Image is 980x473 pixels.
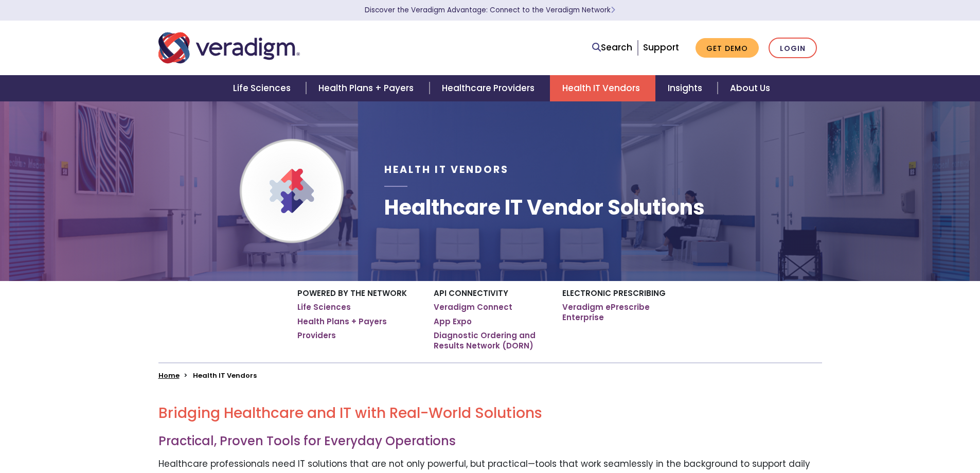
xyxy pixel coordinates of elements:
[158,31,300,65] img: Veradigm logo
[306,75,429,101] a: Health Plans + Payers
[562,302,683,322] a: Veradigm ePrescribe Enterprise
[611,5,615,15] span: Learn More
[297,330,336,341] a: Providers
[430,75,550,101] a: Healthcare Providers
[365,5,615,15] a: Discover the Veradigm Advantage: Connect to the Veradigm NetworkLearn More
[769,38,817,59] a: Login
[592,41,632,55] a: Search
[221,75,306,101] a: Life Sciences
[434,330,547,351] a: Diagnostic Ordering and Results Network (DORN)
[550,75,655,101] a: Health IT Vendors
[655,75,718,101] a: Insights
[297,317,387,327] a: Health Plans + Payers
[297,302,351,312] a: Life Sciences
[384,163,509,177] span: Health IT Vendors
[384,195,705,220] h1: Healthcare IT Vendor Solutions
[158,371,180,380] a: Home
[434,317,472,327] a: App Expo
[158,434,822,449] h3: Practical, Proven Tools for Everyday Operations
[718,75,782,101] a: About Us
[643,41,679,54] a: Support
[696,38,759,58] a: Get Demo
[434,302,512,312] a: Veradigm Connect
[158,405,822,422] h2: Bridging Healthcare and IT with Real-World Solutions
